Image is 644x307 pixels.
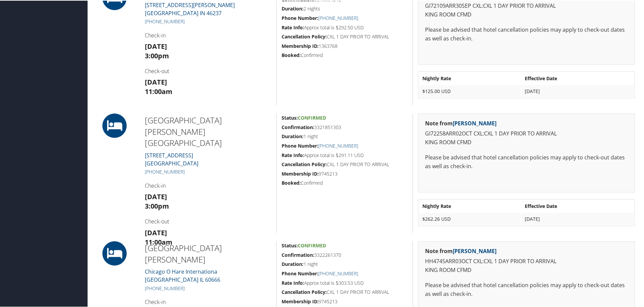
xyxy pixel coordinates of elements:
[145,298,271,305] h4: Check-in
[145,284,185,291] a: [PHONE_NUMBER]
[521,72,634,84] th: Effective Date
[145,114,271,148] h2: [GEOGRAPHIC_DATA] [PERSON_NAME][GEOGRAPHIC_DATA]
[145,31,271,38] h4: Check-in
[282,160,327,167] strong: Cancellation Policy:
[282,179,301,185] strong: Booked:
[145,51,169,60] strong: 3:00pm
[282,123,314,130] strong: Confirmation:
[282,298,319,304] strong: Membership ID:
[425,129,628,146] p: GI72258ARR02OCT CXL:CXL 1 DAY PRIOR TO ARRIVAL KING ROOM CFMD
[425,247,496,254] strong: Note from
[521,85,634,97] td: [DATE]
[145,237,172,246] strong: 11:00am
[425,280,628,298] p: Please be advised that hotel cancellation policies may apply to check-out dates as well as check-in.
[282,270,318,276] strong: Phone Number:
[282,298,408,304] h5: 9745213
[282,51,408,58] h5: Confirmed
[318,270,358,276] a: [PHONE_NUMBER]
[282,5,303,11] strong: Duration:
[282,51,301,58] strong: Booked:
[282,5,408,11] h5: 2 nights
[298,114,326,120] span: Confirmed
[521,212,634,224] td: [DATE]
[282,142,318,148] strong: Phone Number:
[145,227,167,237] strong: [DATE]
[282,170,319,176] strong: Membership ID:
[282,132,408,139] h5: 1 night
[282,260,408,267] h5: 1 night
[282,170,408,177] h5: 9745213
[282,279,304,285] strong: Rate Info:
[282,33,408,39] h5: CXL 1 DAY PRIOR TO ARRIVAL
[419,85,521,97] td: $125.00 USD
[282,123,408,130] h5: 3321851303
[425,119,496,126] strong: Note from
[419,199,521,212] th: Nightly Rate
[282,42,408,49] h5: 1363768
[145,217,271,224] h4: Check-out
[282,260,303,267] strong: Duration:
[145,1,235,16] a: [STREET_ADDRESS][PERSON_NAME][GEOGRAPHIC_DATA] IN 46237
[145,242,271,264] h2: [GEOGRAPHIC_DATA][PERSON_NAME]
[282,33,327,39] strong: Cancellation Policy:
[145,201,169,210] strong: 3:00pm
[145,86,172,95] strong: 11:00am
[425,256,628,274] p: HH4745ARR03OCT CXL:CXL 1 DAY PRIOR TO ARRIVAL KING ROOM CFMD
[425,25,628,42] p: Please be advised that hotel cancellation policies may apply to check-out dates as well as check-in.
[282,132,303,139] strong: Duration:
[425,153,628,170] p: Please be advised that hotel cancellation policies may apply to check-out dates as well as check-in.
[282,288,408,295] h5: CXL 1 DAY PRIOR TO ARRIVAL
[282,151,304,158] strong: Rate Info:
[282,160,408,167] h5: CXL 1 DAY PRIOR TO ARRIVAL
[282,114,298,120] strong: Status:
[425,1,628,18] p: GI72109ARR30SEP CXL:CXL 1 DAY PRIOR TO ARRIVAL KING ROOM CFMD
[145,267,220,283] a: Chicago O Hare Internationa[GEOGRAPHIC_DATA] IL 60666
[282,179,408,186] h5: Confirmed
[282,14,318,21] strong: Phone Number:
[145,191,167,201] strong: [DATE]
[145,41,167,50] strong: [DATE]
[145,77,167,86] strong: [DATE]
[318,142,358,148] a: [PHONE_NUMBER]
[145,67,271,74] h4: Check-out
[318,14,358,21] a: [PHONE_NUMBER]
[282,24,304,30] strong: Rate Info:
[282,42,319,49] strong: Membership ID:
[282,251,314,257] strong: Confirmation:
[419,72,521,84] th: Nightly Rate
[145,181,271,189] h4: Check-in
[145,168,185,174] a: [PHONE_NUMBER]
[298,242,326,248] span: Confirmed
[282,24,408,30] h5: Approx total is $292.50 USD
[282,288,327,295] strong: Cancellation Policy:
[453,247,496,254] a: [PERSON_NAME]
[282,251,408,258] h5: 3322261370
[521,199,634,212] th: Effective Date
[282,279,408,286] h5: Approx total is $303.53 USD
[145,18,185,24] a: [PHONE_NUMBER]
[419,212,521,224] td: $262.26 USD
[453,119,496,126] a: [PERSON_NAME]
[282,242,298,248] strong: Status:
[282,151,408,158] h5: Approx total is $291.11 USD
[145,151,198,166] a: [STREET_ADDRESS][GEOGRAPHIC_DATA]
